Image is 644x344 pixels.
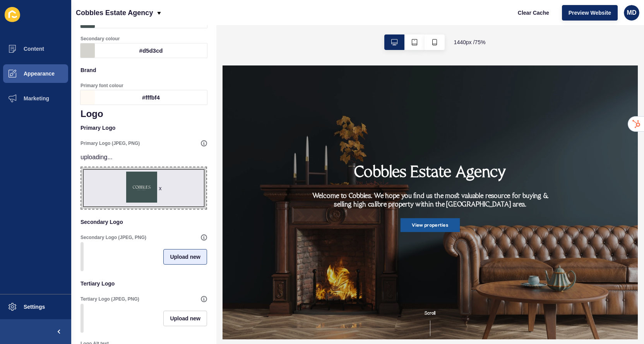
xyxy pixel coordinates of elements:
[80,62,207,79] p: Brand
[80,234,146,241] label: Secondary Logo (JPEG, PNG)
[80,275,207,292] p: Tertiary Logo
[569,9,611,17] span: Preview Website
[163,311,207,326] button: Upload new
[80,108,207,119] h1: Logo
[80,36,120,42] label: Secondary colour
[80,140,140,146] label: Primary Logo (JPEG, PNG)
[163,249,207,265] button: Upload new
[518,9,549,17] span: Clear Cache
[170,315,200,322] span: Upload new
[562,5,618,21] button: Preview Website
[95,90,207,105] div: #fffbf4
[76,3,153,22] p: Cobbles Estate Agency
[627,9,637,17] span: MD
[170,253,200,261] span: Upload new
[80,148,207,167] p: uploading...
[80,83,123,89] label: Primary font colour
[95,43,207,58] div: #d5d3cd
[454,38,486,46] span: 1440 px / 75 %
[239,205,319,224] a: View properties
[159,184,162,192] div: x
[80,213,207,230] p: Secondary Logo
[511,5,556,21] button: Clear Cache
[117,170,440,193] h2: Welcome to Cobbles. We hope you find us the most valuable resource for buying & selling high cali...
[80,119,207,136] p: Primary Logo
[80,296,139,302] label: Tertiary Logo (JPEG, PNG)
[177,132,381,158] h1: Cobbles Estate Agency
